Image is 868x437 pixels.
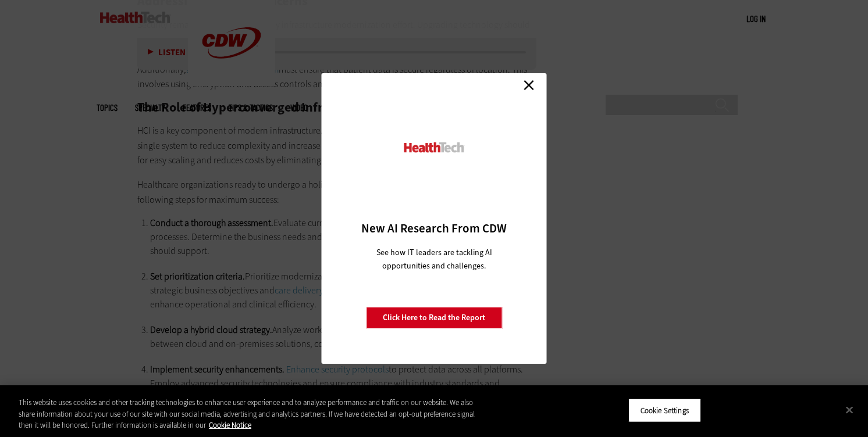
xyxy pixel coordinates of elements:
h3: New AI Research From CDW [342,220,527,237]
a: Click Here to Read the Report [366,307,502,329]
div: This website uses cookies and other tracking technologies to enhance user experience and to analy... [19,397,478,431]
a: Close [520,76,538,94]
p: See how IT leaders are tackling AI opportunities and challenges. [362,246,506,273]
button: Cookie Settings [628,398,701,422]
button: Close [837,397,862,422]
a: More information about your privacy [209,420,251,430]
img: HealthTech_0.png [403,141,466,153]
